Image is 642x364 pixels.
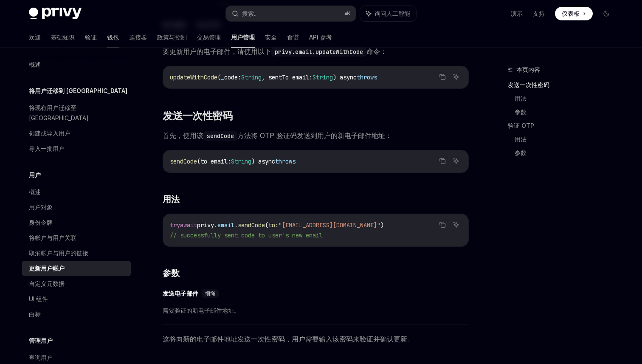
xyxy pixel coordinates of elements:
font: 参数 [515,108,527,116]
button: 复制代码块中的内容 [437,155,448,166]
font: 方法将 OTP 验证码发送到用户的新电子邮件地址： [237,131,392,140]
font: 身份令牌 [29,219,53,226]
font: 命令： [366,47,387,56]
a: 用法 [515,133,620,146]
button: 询问人工智能 [451,219,462,230]
font: 用户对象 [29,203,53,211]
a: 连接器 [129,27,147,48]
span: , sentTo email [262,73,309,81]
font: 验证 [85,34,97,41]
button: 询问人工智能 [451,71,462,82]
a: UI 组件 [22,291,131,307]
a: 取消帐户与用户的链接 [22,245,131,261]
span: . [234,221,238,229]
font: 用户 [29,171,41,178]
a: 白标 [22,307,131,322]
a: 导入一批用户 [22,141,131,156]
button: 切换暗模式 [600,7,613,20]
span: throws [357,73,377,81]
a: 仪表板 [555,7,593,20]
font: UI 组件 [29,295,48,302]
font: 发送电子邮件 [163,290,198,297]
a: 演示 [511,9,523,18]
code: privy.email.updateWithCode [271,47,366,56]
span: _ [221,73,224,81]
font: 这将向新的电子邮件地址发送一次性密码，用户需要输入该密码来验证并确认更新。 [163,335,414,343]
font: 政策与控制 [157,34,187,41]
span: code [224,73,238,81]
span: : [238,73,241,81]
font: 食谱 [287,34,299,41]
button: 询问人工智能 [451,155,462,166]
font: 参数 [515,149,527,156]
font: 参数 [163,268,179,278]
span: String [231,158,251,165]
font: 用法 [163,194,179,204]
font: 管理用户 [29,337,53,344]
span: updateWithCode [170,73,217,81]
font: 用户管理 [231,34,255,41]
span: sendCode [170,158,197,165]
font: 将帐户与用户关联 [29,234,76,241]
span: (to email [197,158,228,165]
span: sendCode [238,221,265,229]
font: 演示 [511,10,523,17]
font: 仪表板 [562,10,580,17]
a: 钱包 [107,27,119,48]
font: 更新用户帐户 [29,265,65,272]
button: 询问人工智能 [360,6,416,21]
font: 本页内容 [516,66,540,73]
span: email [217,221,234,229]
span: ) async [333,73,357,81]
a: 验证 [85,27,97,48]
font: 自定义元数据 [29,280,65,287]
font: ⌘ [344,10,347,17]
a: 验证 OTP [508,119,620,133]
span: ( [217,73,221,81]
font: 安全 [265,34,277,41]
span: ) [380,221,384,229]
a: 政策与控制 [157,27,187,48]
span: privy. [197,221,217,229]
span: : [309,73,313,81]
a: 更新用户帐户 [22,261,131,276]
font: 白标 [29,310,41,318]
font: 连接器 [129,34,147,41]
a: 用户对象 [22,200,131,215]
font: 用法 [515,95,527,102]
font: 搜索... [242,10,258,17]
span: try [170,221,180,229]
font: 细绳 [205,290,215,297]
button: 复制代码块中的内容 [437,219,448,230]
font: 概述 [29,188,41,195]
a: 创建或导入用户 [22,126,131,141]
a: 安全 [265,27,277,48]
span: : [228,158,231,165]
font: 询问人工智能 [374,10,410,17]
font: K [347,10,351,17]
font: 发送一次性密码 [508,81,549,88]
span: : [275,221,279,229]
a: 将帐户与用户关联 [22,230,131,245]
span: ( [265,221,268,229]
font: 支持 [533,10,545,17]
a: 用户管理 [231,27,255,48]
code: sendCode [203,131,237,141]
a: 食谱 [287,27,299,48]
a: 欢迎 [29,27,41,48]
font: 需要验证的新电子邮件地址。 [163,307,240,314]
font: API 参考 [309,34,332,41]
span: String [313,73,333,81]
span: String [241,73,262,81]
a: 参数 [515,105,620,119]
font: 首先，使用该 [163,131,203,140]
font: 钱包 [107,34,119,41]
font: 用法 [515,135,527,143]
a: 自定义元数据 [22,276,131,291]
a: 用法 [515,92,620,105]
a: 将现有用户迁移至 [GEOGRAPHIC_DATA] [22,100,131,126]
font: 验证 OTP [508,122,534,129]
span: ) async [251,158,275,165]
font: 取消帐户与用户的链接 [29,249,88,257]
a: API 参考 [309,27,332,48]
